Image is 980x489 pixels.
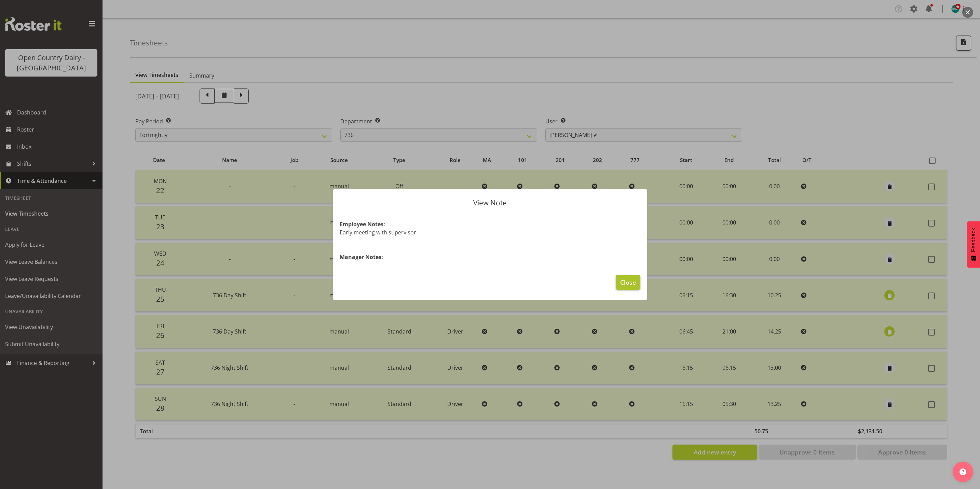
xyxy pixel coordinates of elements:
p: Early meeting with supervisor [340,228,640,236]
h4: Employee Notes: [340,220,640,228]
p: View Note [340,199,640,206]
button: Close [616,275,640,290]
span: Feedback [970,228,977,252]
span: Close [620,278,636,287]
button: Feedback - Show survey [967,221,980,268]
h4: Manager Notes: [340,253,640,261]
img: help-xxl-2.png [959,468,966,475]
